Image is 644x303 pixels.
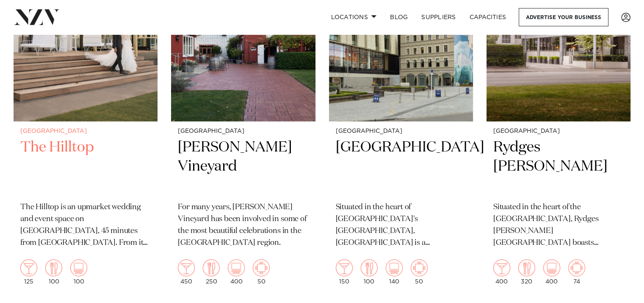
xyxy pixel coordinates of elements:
div: 50 [411,259,428,285]
h2: [GEOGRAPHIC_DATA] [336,138,466,195]
p: Situated in the heart of the [GEOGRAPHIC_DATA], Rydges [PERSON_NAME] [GEOGRAPHIC_DATA] boasts spa... [493,202,624,249]
img: cocktail.png [336,259,353,276]
small: [GEOGRAPHIC_DATA] [336,128,466,135]
a: BLOG [383,8,415,26]
img: meeting.png [253,259,270,276]
div: 450 [178,259,195,285]
small: [GEOGRAPHIC_DATA] [20,128,151,135]
img: nzv-logo.png [14,9,60,25]
p: The Hilltop is an upmarket wedding and event space on [GEOGRAPHIC_DATA], 45 minutes from [GEOGRAP... [20,202,151,249]
img: theatre.png [70,259,87,276]
div: 400 [493,259,510,285]
img: dining.png [518,259,535,276]
div: 100 [45,259,62,285]
h2: [PERSON_NAME] Vineyard [178,138,308,195]
div: 100 [70,259,87,285]
div: 50 [253,259,270,285]
img: dining.png [361,259,378,276]
img: cocktail.png [178,259,195,276]
img: dining.png [203,259,220,276]
p: For many years, [PERSON_NAME] Vineyard has been involved in some of the most beautiful celebratio... [178,202,308,249]
a: SUPPLIERS [415,8,462,26]
p: Situated in the heart of [GEOGRAPHIC_DATA]'s [GEOGRAPHIC_DATA], [GEOGRAPHIC_DATA] is a contempora... [336,202,466,249]
div: 74 [568,259,585,285]
img: cocktail.png [493,259,510,276]
img: dining.png [45,259,62,276]
div: 140 [386,259,403,285]
div: 320 [518,259,535,285]
img: theatre.png [543,259,560,276]
h2: Rydges [PERSON_NAME] [493,138,624,195]
img: meeting.png [568,259,585,276]
h2: The Hilltop [20,138,151,195]
div: 250 [203,259,220,285]
img: theatre.png [386,259,403,276]
small: [GEOGRAPHIC_DATA] [493,128,624,135]
img: cocktail.png [20,259,37,276]
a: Advertise your business [519,8,608,26]
div: 100 [361,259,378,285]
div: 125 [20,259,37,285]
a: Capacities [463,8,513,26]
a: Locations [324,8,383,26]
small: [GEOGRAPHIC_DATA] [178,128,308,135]
div: 400 [543,259,560,285]
div: 400 [228,259,245,285]
img: theatre.png [228,259,245,276]
div: 150 [336,259,353,285]
img: meeting.png [411,259,428,276]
